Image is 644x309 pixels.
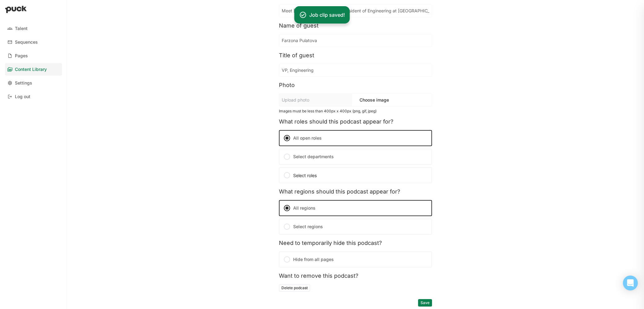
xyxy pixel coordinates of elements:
input: ex. Recruiting Manager [279,64,432,76]
label: Select departments [279,149,432,165]
div: What roles should this podcast appear for? [279,118,432,125]
a: Content Library [5,63,62,76]
label: All regions [279,200,432,216]
div: Log out [15,94,30,99]
div: Title of guest [279,52,432,59]
div: Open Intercom Messenger [623,276,638,290]
label: All open roles [279,130,432,146]
div: Choose image [352,95,391,105]
div: Photo [279,82,432,89]
button: Save [418,299,432,307]
button: Delete podcast [279,284,310,292]
div: Content Library [15,67,47,72]
div: Settings [15,81,32,86]
a: Talent [5,22,62,35]
div: Pages [15,53,28,59]
input: Podcast title [279,5,432,17]
div: Talent [15,26,28,31]
input: Name [279,34,432,47]
div: Sequences [15,40,38,45]
div: What regions should this podcast appear for? [279,188,432,195]
div: Need to temporarily hide this podcast? [279,240,432,246]
button: Choose image [357,95,391,105]
div: Select roles [283,172,428,179]
label: Hide from all pages [279,251,432,268]
a: Sequences [5,36,62,48]
a: Settings [5,77,62,89]
div: Want to remove this podcast? [279,272,432,279]
label: Select regions [279,219,432,235]
div: Name of guest [279,22,432,29]
input: Upload photo [279,94,352,106]
div: Images must be less than 400px x 400px (png, gif, jpeg) [279,109,432,113]
div: Job clip saved! [309,11,345,19]
a: Pages [5,50,62,62]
